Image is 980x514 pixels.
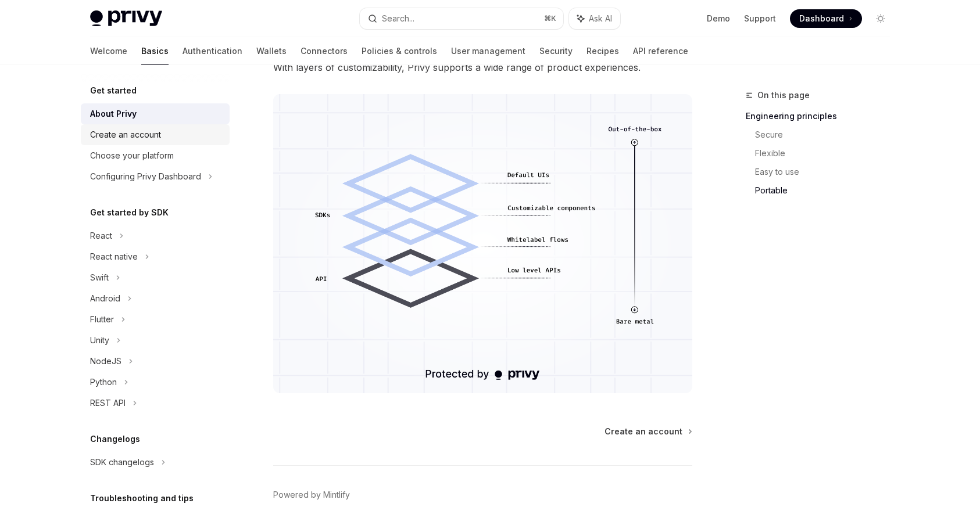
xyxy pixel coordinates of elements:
a: API reference [633,37,688,65]
div: About Privy [90,107,137,121]
h5: Get started [90,84,137,98]
a: Support [744,13,776,24]
a: Portable [755,181,899,200]
div: Choose your platform [90,149,174,163]
div: REST API [90,396,126,410]
div: React native [90,250,138,264]
a: Basics [141,37,169,65]
a: Create an account [605,426,691,437]
a: Welcome [90,37,127,65]
span: ⌘ K [544,14,556,23]
a: Easy to use [755,163,899,181]
div: Swift [90,271,109,285]
h5: Changelogs [90,432,140,446]
div: Unity [90,333,109,347]
span: Dashboard [799,13,844,24]
a: Security [539,37,573,65]
a: Engineering principles [746,107,899,125]
span: Ask AI [589,13,612,24]
a: Connectors [301,37,348,65]
button: Toggle dark mode [871,9,890,28]
a: User management [451,37,525,65]
button: Search...⌘K [360,8,563,29]
img: light logo [90,10,162,27]
a: Authentication [183,37,242,65]
span: Create an account [605,426,682,437]
a: Policies & controls [362,37,437,65]
a: Dashboard [790,9,862,28]
a: Secure [755,125,899,144]
a: Powered by Mintlify [273,489,350,501]
h5: Troubleshooting and tips [90,491,194,505]
div: NodeJS [90,354,121,368]
button: Ask AI [569,8,620,29]
span: On this page [757,88,810,102]
span: With layers of customizability, Privy supports a wide range of product experiences. [273,59,692,76]
a: Wallets [256,37,287,65]
div: Create an account [90,128,161,142]
a: Demo [707,13,730,24]
a: About Privy [81,103,230,124]
a: Recipes [586,37,619,65]
a: Flexible [755,144,899,163]
img: images/Customization.png [273,94,692,393]
h5: Get started by SDK [90,206,169,220]
div: Search... [382,12,414,26]
div: React [90,229,112,243]
div: Python [90,375,117,389]
div: Android [90,292,120,305]
a: Create an account [81,124,230,145]
a: Choose your platform [81,145,230,166]
div: Flutter [90,312,114,326]
div: SDK changelogs [90,455,154,469]
div: Configuring Privy Dashboard [90,170,201,184]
